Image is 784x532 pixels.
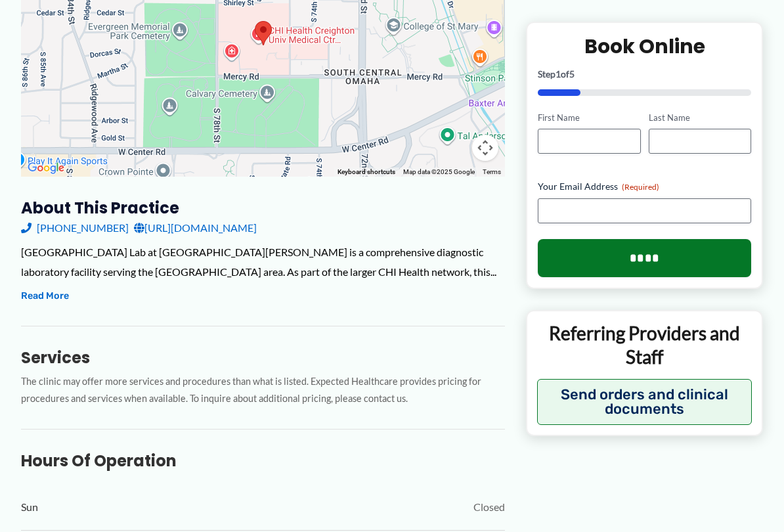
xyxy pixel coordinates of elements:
[21,497,38,517] span: Sun
[483,168,501,175] a: Terms (opens in new tab)
[538,33,751,58] h2: Book Online
[622,182,659,192] span: (Required)
[21,288,69,304] button: Read More
[21,451,505,471] h3: Hours of Operation
[537,321,752,369] p: Referring Providers and Staff
[21,373,505,409] p: The clinic may offer more services and procedures than what is listed. Expected Healthcare provid...
[21,347,505,368] h3: Services
[24,160,68,177] a: Open this area in Google Maps (opens a new window)
[24,160,68,177] img: Google
[472,135,498,161] button: Map camera controls
[21,198,505,218] h3: About this practice
[473,497,505,517] span: Closed
[338,167,395,177] button: Keyboard shortcuts
[538,180,751,193] label: Your Email Address
[21,242,505,281] div: [GEOGRAPHIC_DATA] Lab at [GEOGRAPHIC_DATA][PERSON_NAME] is a comprehensive diagnostic laboratory ...
[569,68,575,79] span: 5
[403,168,475,175] span: Map data ©2025 Google
[538,111,640,123] label: First Name
[555,68,561,79] span: 1
[538,69,751,78] p: Step of
[649,111,751,123] label: Last Name
[134,218,257,238] a: [URL][DOMAIN_NAME]
[537,378,752,424] button: Send orders and clinical documents
[21,218,129,238] a: [PHONE_NUMBER]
